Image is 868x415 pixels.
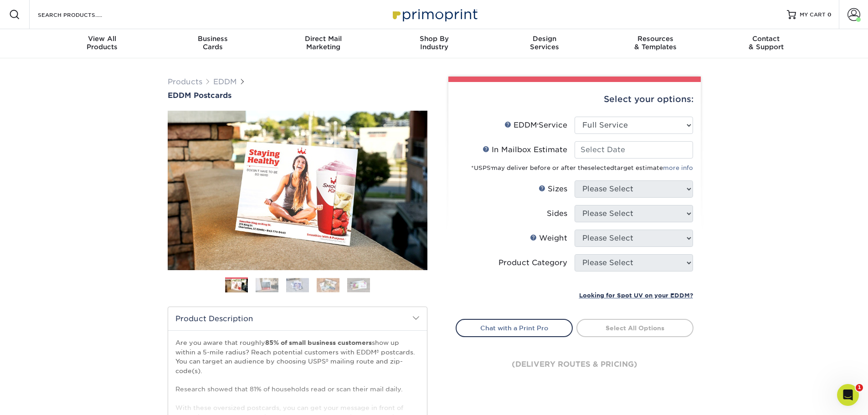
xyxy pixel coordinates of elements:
[471,164,693,171] small: *USPS may deliver before or after the target estimate
[256,278,278,292] img: EDDM 02
[168,307,427,330] h2: Product Description
[456,82,693,117] div: Select your options:
[588,164,614,171] span: selected
[663,164,693,171] a: more info
[168,91,427,100] a: EDDM Postcards
[268,35,379,51] div: Marketing
[168,91,231,100] span: EDDM Postcards
[489,35,600,43] span: Design
[489,29,600,58] a: DesignServices
[711,29,822,58] a: Contact& Support
[456,319,573,337] a: Chat with a Print Pro
[379,35,489,51] div: Industry
[168,101,427,280] img: EDDM Postcards 01
[856,384,863,391] span: 1
[168,77,202,86] a: Products
[347,278,370,292] img: EDDM 05
[389,5,480,24] img: Primoprint
[491,166,492,169] sup: ®
[268,29,379,58] a: Direct MailMarketing
[379,29,489,58] a: Shop ByIndustry
[711,35,822,43] span: Contact
[600,35,711,43] span: Resources
[483,144,567,155] div: In Mailbox Estimate
[504,120,567,131] div: EDDM Service
[800,11,826,19] span: MY CART
[213,77,237,86] a: EDDM
[47,35,158,43] span: View All
[379,35,489,43] span: Shop By
[579,291,693,299] a: Looking for Spot UV on your EDDM?
[711,35,822,51] div: & Support
[575,141,693,159] input: Select Date
[37,9,126,20] input: SEARCH PRODUCTS.....
[489,35,600,51] div: Services
[157,29,268,58] a: BusinessCards
[537,123,539,127] sup: ®
[530,233,567,244] div: Weight
[268,35,379,43] span: Direct Mail
[157,35,268,51] div: Cards
[225,278,248,294] img: EDDM 01
[600,29,711,58] a: Resources& Templates
[837,384,859,406] iframe: Intercom live chat
[286,278,309,292] img: EDDM 03
[456,337,693,392] div: (delivery routes & pricing)
[579,292,693,299] small: Looking for Spot UV on your EDDM?
[576,319,693,337] a: Select All Options
[317,278,339,292] img: EDDM 04
[498,257,567,268] div: Product Category
[600,35,711,51] div: & Templates
[47,35,158,51] div: Products
[265,339,372,346] strong: 85% of small business customers
[539,184,567,195] div: Sizes
[547,208,567,219] div: Sides
[827,11,832,18] span: 0
[157,35,268,43] span: Business
[47,29,158,58] a: View AllProducts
